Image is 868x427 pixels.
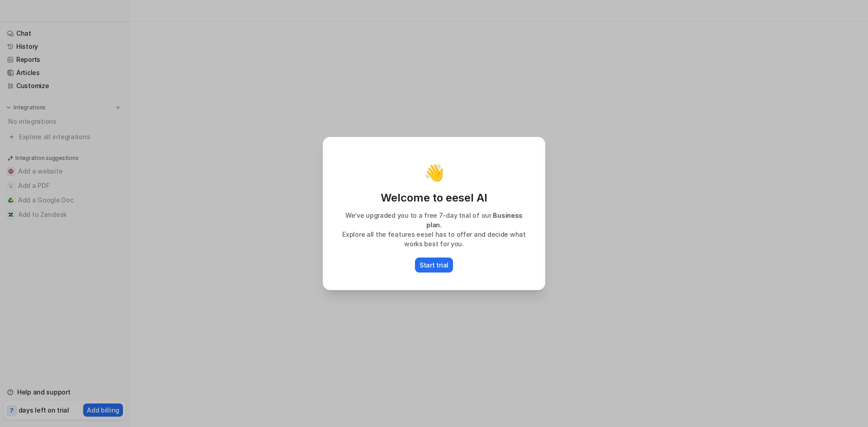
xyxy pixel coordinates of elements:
button: Start trial [415,258,453,272]
p: Start trial [420,260,448,270]
p: Explore all the features eesel has to offer and decide what works best for you. [333,230,535,249]
p: We’ve upgraded you to a free 7-day trial of our [333,211,535,230]
p: Welcome to eesel AI [333,191,535,205]
p: 👋 [424,164,444,182]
